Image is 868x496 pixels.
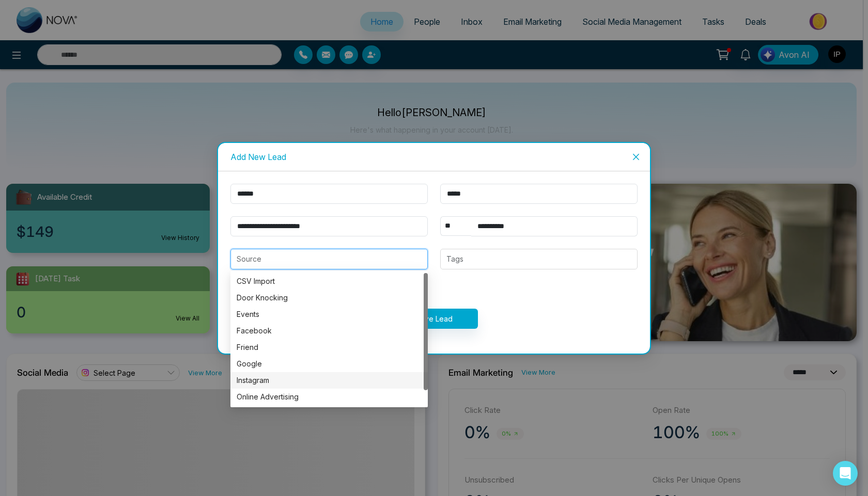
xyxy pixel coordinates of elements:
div: Google [230,356,428,372]
div: Add New Lead [230,151,638,163]
div: CSV Import [237,276,422,287]
div: Door Knocking [237,292,422,303]
div: Events [230,306,428,323]
div: Friend [230,339,428,356]
div: Facebook [237,325,422,337]
button: Save Lead [391,309,478,329]
div: Instagram [230,372,428,389]
div: Online Advertising [230,389,428,405]
span: close [632,153,640,161]
div: Door Knocking [230,290,428,306]
div: Facebook [230,323,428,339]
div: Friend [237,342,422,353]
div: Events [237,309,422,320]
div: Open Intercom Messenger [833,461,858,486]
div: Online Advertising [237,391,422,403]
div: Google [237,358,422,370]
button: Close [622,143,650,171]
div: CSV Import [230,273,428,290]
div: Instagram [237,375,422,386]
